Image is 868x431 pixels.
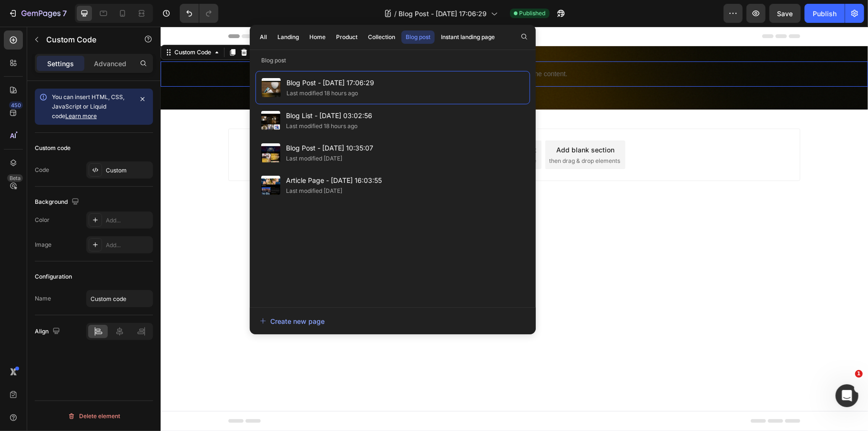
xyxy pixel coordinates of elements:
[65,112,97,120] a: Learn more
[286,77,374,89] span: Blog Post - [DATE] 17:06:29
[47,59,74,69] p: Settings
[332,30,362,44] button: Product
[35,216,50,224] div: Color
[260,316,325,326] div: Create new page
[406,33,430,41] div: Blog post
[277,33,299,41] div: Landing
[68,411,120,422] div: Delete element
[325,130,376,139] span: from URL or image
[251,118,309,128] div: Choose templates
[35,272,72,281] div: Configuration
[94,59,126,69] p: Advanced
[9,101,23,109] div: 450
[255,30,271,44] button: All
[777,10,793,18] span: Save
[388,130,460,139] span: then drag & drop elements
[62,8,67,19] p: 7
[35,325,62,338] div: Align
[368,33,395,41] div: Collection
[286,142,373,154] span: Blog Post - [DATE] 10:35:07
[396,118,454,128] div: Add blank section
[305,30,330,44] button: Home
[286,121,357,131] div: Last modified 18 hours ago
[399,9,487,19] span: Blog Post - [DATE] 17:06:29
[106,216,151,225] div: Add...
[106,166,151,175] div: Custom
[836,384,858,407] iframe: Intercom live chat
[326,118,376,128] div: Generate layout
[35,166,49,174] div: Code
[309,33,326,41] div: Home
[250,56,536,65] p: Blog post
[805,4,845,23] button: Publish
[336,33,357,41] div: Product
[161,27,868,431] iframe: Design area
[259,311,526,331] button: Create new page
[4,4,71,23] button: 7
[106,241,151,250] div: Add...
[401,30,435,44] button: Blog post
[520,9,546,18] span: Published
[286,186,342,196] div: Last modified [DATE]
[35,409,153,424] button: Delete element
[855,370,863,378] span: 1
[286,89,358,98] div: Last modified 18 hours ago
[46,34,127,45] p: Custom Code
[364,30,399,44] button: Collection
[331,97,377,107] span: Add section
[813,9,837,19] div: Publish
[246,130,312,139] span: inspired by CRO experts
[35,144,71,152] div: Custom code
[180,4,218,23] div: Undo/Redo
[273,30,303,44] button: Landing
[35,241,51,249] div: Image
[437,30,499,44] button: Instant landing page
[286,154,342,163] div: Last modified [DATE]
[260,33,267,41] div: All
[769,4,801,23] button: Save
[286,175,382,186] span: Article Page - [DATE] 16:03:55
[7,174,23,182] div: Beta
[52,93,124,120] span: You can insert HTML, CSS, JavaScript or Liquid code
[441,33,495,41] div: Instant landing page
[286,110,372,121] span: Blog List - [DATE] 03:02:56
[395,9,397,19] span: /
[35,294,51,303] div: Name
[35,196,81,209] div: Background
